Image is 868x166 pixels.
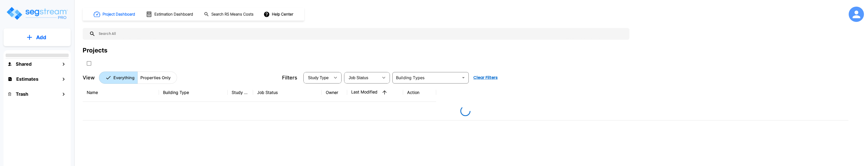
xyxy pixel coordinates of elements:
th: Action [403,83,436,102]
button: Help Center [262,9,295,19]
button: SelectAll [84,58,94,68]
h1: Shared [16,61,32,67]
button: Add [4,30,71,45]
input: Building Types [394,74,459,81]
div: Select [304,71,330,85]
p: Properties Only [140,75,171,81]
span: Job Status [349,76,368,80]
th: Owner [322,83,347,102]
p: Everything [113,75,135,81]
th: Job Status [253,83,322,102]
p: Filters [282,74,297,81]
p: View [83,74,95,81]
p: Add [36,34,46,41]
button: Clear Filters [471,73,500,83]
button: Search RS Means Costs [202,9,256,19]
button: Properties Only [137,72,177,84]
h1: Search RS Means Costs [211,11,254,17]
button: Open [460,74,467,81]
button: Estimation Dashboard [144,9,196,20]
button: Project Dashboard [92,9,138,20]
span: Study Type [308,76,329,80]
input: Search All [95,28,627,40]
h1: Estimation Dashboard [154,11,193,17]
div: Projects [83,46,107,55]
h1: Estimates [16,76,38,82]
div: Select [345,71,379,85]
th: Building Type [159,83,228,102]
th: Name [83,83,159,102]
div: Platform [99,72,177,84]
th: Study Type [228,83,253,102]
th: Last Modified [347,83,403,102]
h1: Trash [16,91,28,98]
button: Everything [99,72,138,84]
h1: Project Dashboard [102,11,135,17]
img: Logo [6,6,68,21]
